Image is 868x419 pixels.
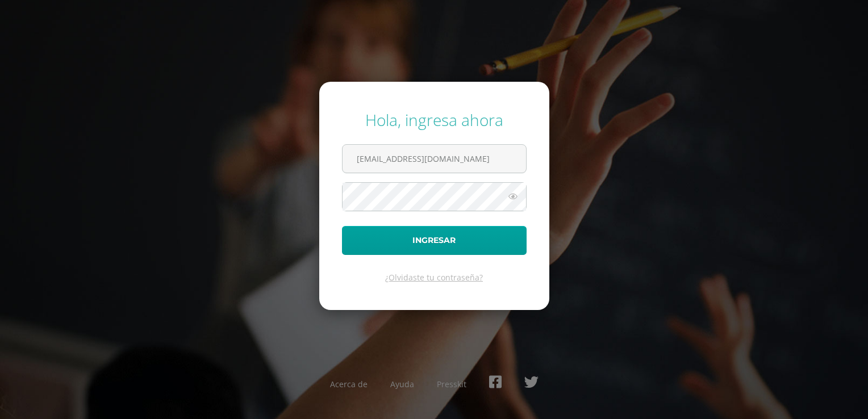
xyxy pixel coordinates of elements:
a: Presskit [437,379,466,389]
input: Correo electrónico o usuario [343,145,526,173]
div: Hola, ingresa ahora [342,109,527,131]
a: Ayuda [390,379,414,389]
button: Ingresar [342,226,527,255]
a: Acerca de [330,379,368,389]
a: ¿Olvidaste tu contraseña? [385,272,483,283]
